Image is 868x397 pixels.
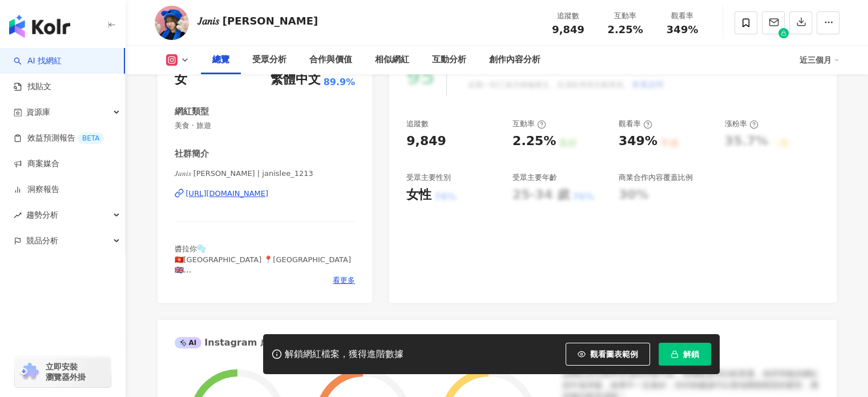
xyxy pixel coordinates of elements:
div: 追蹤數 [406,119,429,129]
div: 網紅類型 [175,106,209,118]
span: 89.9% [324,76,356,89]
a: chrome extension立即安裝 瀏覽器外掛 [15,356,111,387]
div: 觀看率 [619,119,652,129]
div: 觀看率 [661,10,704,22]
div: 互動率 [604,10,647,22]
div: 女 [175,71,187,89]
a: searchAI 找網紅 [14,55,62,67]
div: [URL][DOMAIN_NAME] [186,189,269,199]
div: 社群簡介 [175,148,209,160]
span: 資源庫 [26,99,50,125]
div: 349% [619,133,657,150]
div: 9,849 [406,133,446,150]
a: 洞察報告 [14,184,59,195]
span: 看更多 [333,275,355,286]
a: 效益預測報告BETA [14,133,104,144]
div: 總覽 [212,53,229,67]
div: 合作與價值 [309,53,352,67]
img: logo [9,15,70,38]
div: 漲粉率 [725,119,758,129]
div: 相似網紅 [375,53,409,67]
div: 2.25% [512,133,556,150]
a: 找貼文 [14,81,51,93]
img: chrome extension [18,363,41,381]
span: 解鎖 [683,350,699,359]
span: 2.25% [607,24,643,35]
span: 觀看圖表範例 [590,350,638,359]
div: 近三個月 [800,51,839,69]
span: 𝐽𝑎𝑛𝑖𝑠 [PERSON_NAME] | janislee_1213 [175,169,356,179]
div: 受眾主要性別 [406,173,451,183]
div: 追蹤數 [547,10,590,22]
div: 互動分析 [432,53,466,67]
div: 女性 [406,186,431,204]
span: 349% [667,24,699,35]
div: 互動率 [512,119,546,129]
button: 觀看圖表範例 [566,343,650,366]
span: 趨勢分析 [26,202,58,228]
div: 𝐽𝑎𝑛𝑖𝑠 [PERSON_NAME] [197,14,318,28]
span: 立即安裝 瀏覽器外掛 [46,362,86,382]
span: 競品分析 [26,228,58,254]
span: 9,849 [552,23,584,35]
a: [URL][DOMAIN_NAME] [175,189,356,199]
span: 美食 · 旅遊 [175,121,356,131]
div: 解鎖網紅檔案，獲得進階數據 [285,348,403,360]
span: rise [14,211,22,219]
div: 商業合作內容覆蓋比例 [619,173,693,183]
button: 解鎖 [659,343,711,366]
div: 受眾主要年齡 [512,173,557,183]
div: 創作內容分析 [489,53,540,67]
div: 受眾分析 [252,53,286,67]
a: 商案媒合 [14,158,59,170]
img: KOL Avatar [155,6,189,40]
div: 繁體中文 [271,71,321,89]
span: 醬拉你🫧 🇭🇰[GEOGRAPHIC_DATA] 📍[GEOGRAPHIC_DATA]🇬🇧 \\05’s//♡ 𝘾𝙤𝙣𝙩𝙚𝙣𝙩 𝘾𝙧𝙚𝙖𝙩𝙤𝙧🎬 𝙑𝙞𝙙𝙚𝙤 𝙚𝙙𝙞𝙩𝙤𝙧✂️ 𝑀𝑜𝑠𝑡 𝑖𝑚𝑝𝑜... [175,244,351,326]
